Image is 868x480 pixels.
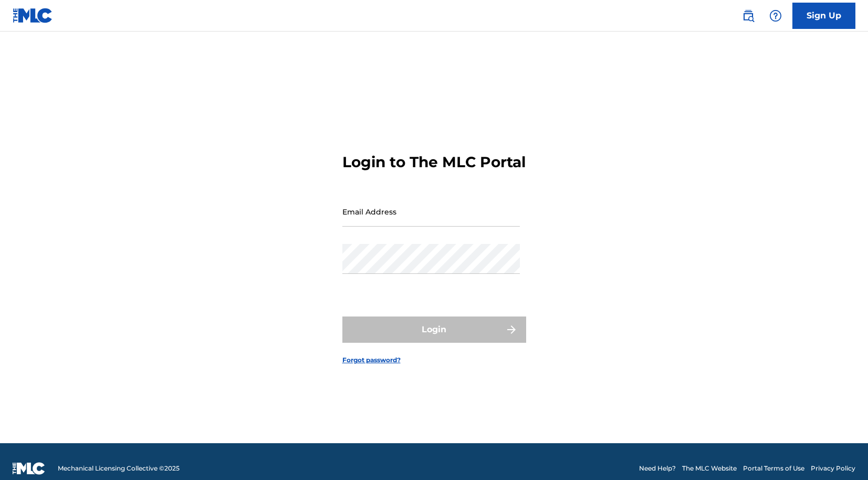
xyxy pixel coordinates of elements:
[792,3,855,29] a: Sign Up
[765,5,786,26] div: Help
[342,355,401,365] a: Forgot password?
[742,9,755,22] img: search
[58,464,180,473] span: Mechanical Licensing Collective © 2025
[738,5,759,26] a: Public Search
[682,464,737,473] a: The MLC Website
[639,464,676,473] a: Need Help?
[13,8,53,23] img: MLC Logo
[13,462,45,475] img: logo
[743,464,804,473] a: Portal Terms of Use
[811,464,855,473] a: Privacy Policy
[769,9,782,22] img: help
[342,153,526,171] h3: Login to The MLC Portal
